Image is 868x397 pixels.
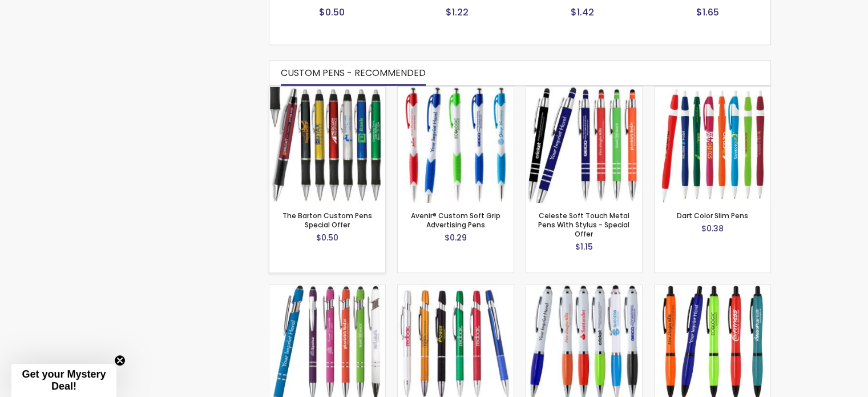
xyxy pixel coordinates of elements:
a: Avenir® Custom Soft Grip Advertising Pens [411,211,500,230]
span: $0.50 [316,232,338,243]
span: CUSTOM PENS - RECOMMENDED [281,66,426,79]
span: Get your Mystery Deal! [22,368,106,392]
a: Escalade Metal-Grip Advertising Pens [398,284,514,294]
img: Dart Color slim Pens [655,87,770,203]
span: $0.50 [319,6,345,19]
img: Avenir® Custom Soft Grip Advertising Pens [398,87,514,203]
span: $0.38 [701,223,724,234]
a: Celeste Soft Touch Metal Pens With Stylus - Special Offer [526,86,642,96]
a: Dart Color slim Pens [655,86,770,96]
img: The Barton Custom Pens Special Offer [269,87,385,203]
a: Dart Color Slim Pens [677,211,748,220]
a: Neon-Bright Promo Pens - Special Offer [655,284,770,294]
span: $1.15 [575,241,593,252]
a: Epic Soft Touch® Custom Pens + Stylus - Special Offer [269,284,385,294]
a: Celeste Soft Touch Metal Pens With Stylus - Special Offer [538,211,629,239]
button: Close teaser [114,355,126,366]
a: Kimberly Logo Stylus Pens - Special Offer [526,284,642,294]
span: $0.29 [445,232,467,243]
span: $1.22 [446,6,469,19]
div: Get your Mystery Deal!Close teaser [11,364,116,397]
a: The Barton Custom Pens Special Offer [269,86,385,96]
span: $1.65 [696,6,719,19]
span: $1.42 [571,6,594,19]
a: The Barton Custom Pens Special Offer [282,211,372,230]
a: Avenir® Custom Soft Grip Advertising Pens [398,86,514,96]
img: Celeste Soft Touch Metal Pens With Stylus - Special Offer [526,87,642,203]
